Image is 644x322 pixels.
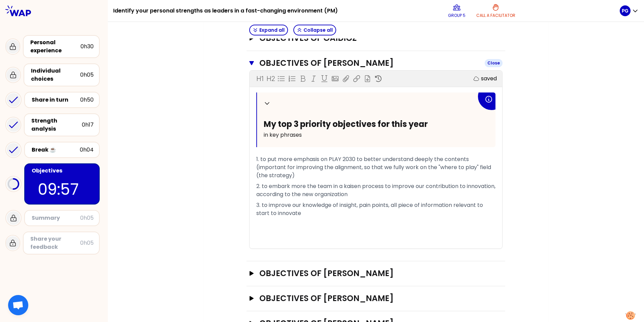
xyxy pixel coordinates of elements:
button: Collapse all [293,25,336,35]
h3: Objectives of [PERSON_NAME] [259,268,480,279]
div: Objectives [32,167,94,175]
div: 0h17 [82,121,94,129]
button: Objectives of [PERSON_NAME] [249,268,503,279]
p: H2 [266,74,275,83]
div: 0h04 [80,146,94,154]
div: Share your feedback [30,235,80,251]
div: Share in turn [32,96,80,104]
span: 2. to embark more the team in a kaisen process to improve our contribution to innovation, accordi... [256,182,497,198]
div: Break ☕️ [32,146,80,154]
span: 1. to put more emphasis on PLAY 2030 to better understand deeply the contents (important for impr... [256,155,492,179]
button: Objectives of [PERSON_NAME]Close [249,58,503,69]
button: Expand all [249,25,288,35]
div: 0h05 [80,214,94,222]
div: 0h05 [80,239,94,247]
div: Close [485,59,503,67]
button: Call a facilitator [474,1,518,21]
span: My top 3 priority objectives for this year [264,118,428,130]
div: Ouvrir le chat [8,295,28,315]
h3: Objectives of [PERSON_NAME] [259,293,480,304]
p: saved [481,75,497,83]
button: Group 5 [445,1,468,21]
button: Objectives of [PERSON_NAME] [249,293,503,304]
p: 09:57 [38,178,86,201]
div: 0h05 [80,71,94,79]
p: Call a facilitator [476,13,515,18]
p: H1 [256,74,263,83]
p: Group 5 [448,13,465,18]
span: in key phrases [264,131,302,139]
button: PG [620,5,639,16]
h3: Objectives of [PERSON_NAME] [259,58,479,69]
div: Personal experience [30,38,80,55]
p: PG [622,7,629,14]
div: 0h30 [80,43,94,51]
div: Strength analysis [31,117,82,133]
span: 3. to improve our knowledge of insight, pain points, all piece of information relevant to start t... [256,201,484,217]
div: Individual choices [31,67,80,83]
div: Summary [32,214,80,222]
div: 0h50 [80,96,94,104]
